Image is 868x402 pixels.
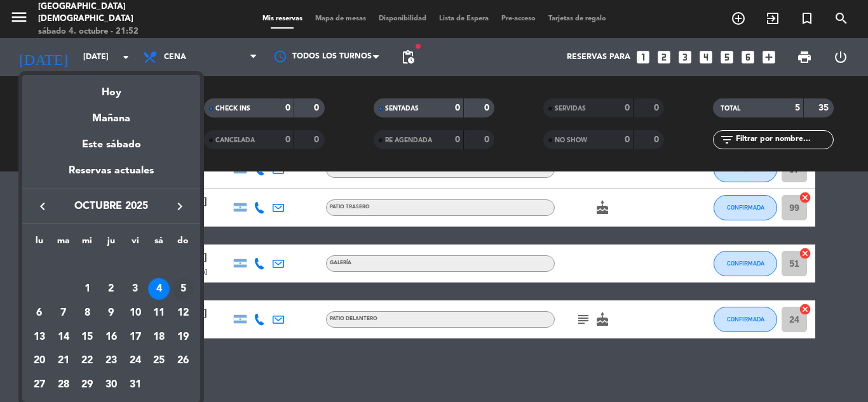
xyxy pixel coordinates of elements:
[171,301,195,325] td: 12 de octubre de 2025
[148,302,170,324] div: 11
[76,302,98,324] div: 8
[123,325,147,349] td: 17 de octubre de 2025
[123,349,147,373] td: 24 de octubre de 2025
[53,351,74,372] div: 21
[172,278,194,300] div: 5
[54,198,168,215] span: octubre 2025
[76,326,98,348] div: 15
[148,326,170,348] div: 18
[100,351,122,372] div: 23
[53,374,74,396] div: 28
[125,374,146,396] div: 31
[99,278,123,302] td: 2 de octubre de 2025
[147,301,172,325] td: 11 de octubre de 2025
[76,351,98,372] div: 22
[22,101,200,127] div: Mañana
[35,199,50,214] i: keyboard_arrow_left
[168,198,191,215] button: keyboard_arrow_right
[75,234,99,253] th: miércoles
[172,199,187,214] i: keyboard_arrow_right
[27,234,51,253] th: lunes
[75,349,99,373] td: 22 de octubre de 2025
[100,278,122,300] div: 2
[29,351,50,372] div: 20
[29,302,50,324] div: 6
[53,302,74,324] div: 7
[99,349,123,373] td: 23 de octubre de 2025
[51,301,76,325] td: 7 de octubre de 2025
[51,349,76,373] td: 21 de octubre de 2025
[148,351,170,372] div: 25
[125,351,146,372] div: 24
[125,326,146,348] div: 17
[125,302,146,324] div: 10
[171,325,195,349] td: 19 de octubre de 2025
[51,234,76,253] th: martes
[123,373,147,397] td: 31 de octubre de 2025
[75,373,99,397] td: 29 de octubre de 2025
[123,301,147,325] td: 10 de octubre de 2025
[29,326,50,348] div: 13
[99,301,123,325] td: 9 de octubre de 2025
[76,278,98,300] div: 1
[148,278,170,300] div: 4
[22,127,200,163] div: Este sábado
[99,325,123,349] td: 16 de octubre de 2025
[171,278,195,302] td: 5 de octubre de 2025
[27,253,195,278] td: OCT.
[27,301,51,325] td: 6 de octubre de 2025
[123,278,147,302] td: 3 de octubre de 2025
[100,326,122,348] div: 16
[76,374,98,396] div: 29
[147,234,172,253] th: sábado
[53,326,74,348] div: 14
[27,325,51,349] td: 13 de octubre de 2025
[75,325,99,349] td: 15 de octubre de 2025
[147,325,172,349] td: 18 de octubre de 2025
[22,75,200,101] div: Hoy
[100,374,122,396] div: 30
[75,278,99,302] td: 1 de octubre de 2025
[171,349,195,373] td: 26 de octubre de 2025
[147,278,172,302] td: 4 de octubre de 2025
[51,325,76,349] td: 14 de octubre de 2025
[27,349,51,373] td: 20 de octubre de 2025
[172,351,194,372] div: 26
[125,278,146,300] div: 3
[100,302,122,324] div: 9
[99,234,123,253] th: jueves
[27,373,51,397] td: 27 de octubre de 2025
[51,373,76,397] td: 28 de octubre de 2025
[29,374,50,396] div: 27
[171,234,195,253] th: domingo
[99,373,123,397] td: 30 de octubre de 2025
[172,302,194,324] div: 12
[147,349,172,373] td: 25 de octubre de 2025
[172,326,194,348] div: 19
[31,198,54,215] button: keyboard_arrow_left
[75,301,99,325] td: 8 de octubre de 2025
[123,234,147,253] th: viernes
[22,163,200,189] div: Reservas actuales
